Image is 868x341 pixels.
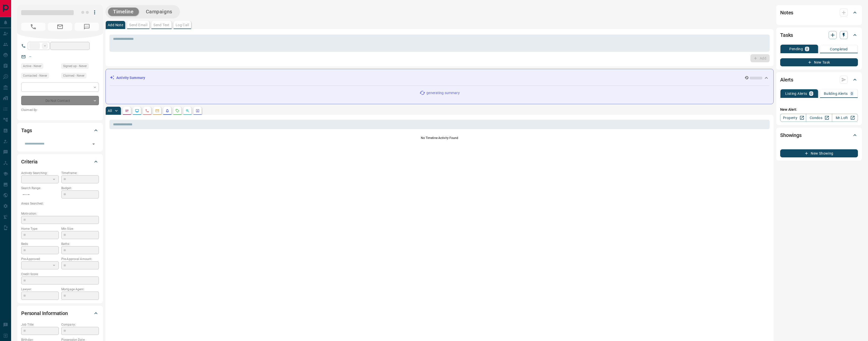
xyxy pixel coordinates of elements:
[21,190,59,199] p: -- - --
[145,109,149,113] svg: Calls
[21,272,99,276] p: Credit Score:
[21,108,99,112] p: Claimed By:
[165,109,169,113] svg: Listing Alerts
[108,23,123,27] p: Add Note
[780,114,806,122] a: Property
[789,47,803,51] p: Pending
[61,257,99,261] p: Pre-Approval Amount:
[21,257,59,261] p: Pre-Approved:
[61,226,99,231] p: Min Size:
[824,92,848,95] p: Building Alerts
[63,73,85,78] span: Claimed - Never
[155,109,159,113] svg: Emails
[61,322,99,327] p: Company:
[780,58,858,66] button: New Task
[780,129,858,141] div: Showings
[780,131,802,139] h2: Showings
[832,114,858,122] a: Mr.Loft
[48,23,72,31] span: No Email
[61,287,99,292] p: Mortgage Agent:
[61,171,99,175] p: Timeframe:
[61,242,99,246] p: Baths:
[21,23,45,31] span: No Number
[785,92,807,95] p: Listing Alerts
[21,186,59,190] p: Search Range:
[810,92,812,95] p: 0
[21,124,99,136] div: Tags
[110,136,770,140] p: No Timeline Activity Found
[21,287,59,292] p: Lawyer:
[175,109,179,113] svg: Requests
[21,309,68,317] h2: Personal Information
[110,73,769,82] div: Activity Summary
[21,156,99,168] div: Criteria
[21,322,59,327] p: Job Title:
[23,64,41,69] span: Active - Never
[21,307,99,319] div: Personal Information
[75,23,99,31] span: No Number
[23,73,47,78] span: Contacted - Never
[135,109,139,113] svg: Lead Browsing Activity
[21,171,59,175] p: Actively Searching:
[830,47,848,51] p: Completed
[61,186,99,190] p: Budget:
[21,211,99,216] p: Motivation:
[780,149,858,157] button: New Showing
[780,31,793,39] h2: Tasks
[63,64,87,69] span: Signed up - Never
[780,74,858,86] div: Alerts
[21,226,59,231] p: Home Type:
[116,75,145,80] p: Activity Summary
[780,107,858,112] p: New Alert:
[426,90,459,96] p: generating summary
[780,76,793,84] h2: Alerts
[185,109,189,113] svg: Opportunities
[108,8,139,16] button: Timeline
[21,158,38,166] h2: Criteria
[780,9,793,17] h2: Notes
[21,96,99,105] div: Do Not Contact
[21,242,59,246] p: Beds:
[21,201,99,206] p: Areas Searched:
[851,92,853,95] p: 0
[806,47,808,51] p: 0
[806,114,832,122] a: Condos
[29,54,31,59] a: --
[780,7,858,19] div: Notes
[90,140,97,148] button: Open
[125,109,129,113] svg: Notes
[108,109,112,112] p: All
[21,126,32,134] h2: Tags
[141,8,177,16] button: Campaigns
[196,109,200,113] svg: Agent Actions
[780,29,858,41] div: Tasks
